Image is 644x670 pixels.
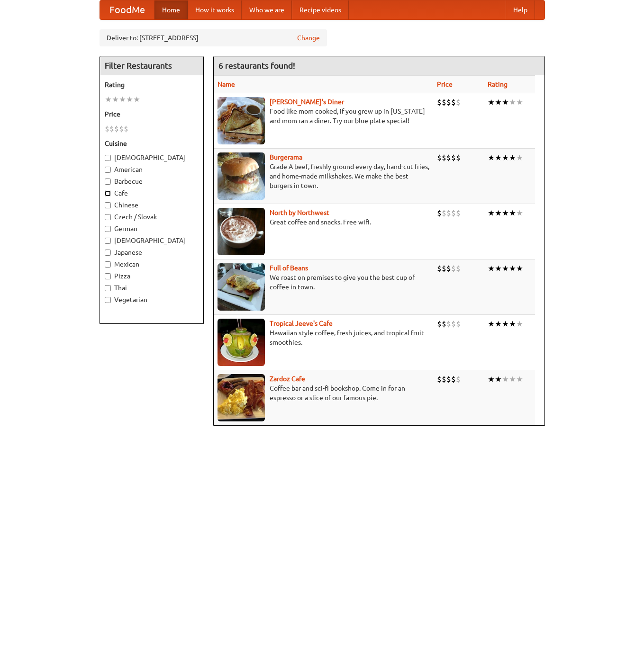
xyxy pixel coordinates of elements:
[218,319,265,366] img: jeeves.jpg
[437,97,442,107] li: $
[456,208,461,218] li: $
[105,109,199,119] h5: Price
[218,61,295,70] ng-pluralize: 6 restaurants found!
[218,162,429,190] p: Grade A beef, freshly ground every day, hand-cut fries, and home-made milkshakes. We make the bes...
[154,0,188,19] a: Home
[451,374,456,384] li: $
[105,224,199,233] label: German
[516,152,523,163] li: ★
[495,319,502,329] li: ★
[456,263,461,274] li: $
[297,33,320,43] a: Change
[437,263,442,274] li: $
[105,177,199,186] label: Barbecue
[437,152,442,163] li: $
[516,319,523,329] li: ★
[126,94,133,105] li: ★
[105,273,111,279] input: Pizza
[105,238,111,244] input: [DEMOGRAPHIC_DATA]
[218,208,265,255] img: north.jpg
[437,208,442,218] li: $
[502,374,509,384] li: ★
[446,374,451,384] li: $
[488,97,495,107] li: ★
[451,319,456,329] li: $
[451,263,456,274] li: $
[456,152,461,163] li: $
[100,56,203,75] h4: Filter Restaurants
[495,152,502,163] li: ★
[442,152,446,163] li: $
[105,297,111,303] input: Vegetarian
[105,167,111,173] input: American
[188,0,242,19] a: How it works
[502,319,509,329] li: ★
[218,152,265,200] img: burgerama.jpg
[451,208,456,218] li: $
[502,152,509,163] li: ★
[456,319,461,329] li: $
[105,190,111,197] input: Cafe
[488,374,495,384] li: ★
[456,97,461,107] li: $
[270,153,302,161] a: Burgerama
[218,263,265,311] img: beans.jpg
[446,208,451,218] li: $
[105,94,112,105] li: ★
[446,152,451,163] li: $
[105,202,111,208] input: Chinese
[119,94,126,105] li: ★
[218,384,429,402] p: Coffee bar and sci-fi bookshop. Come in for an espresso or a slice of our famous pie.
[105,248,199,257] label: Japanese
[509,152,516,163] li: ★
[114,124,119,134] li: $
[488,263,495,274] li: ★
[109,124,114,134] li: $
[105,200,199,210] label: Chinese
[105,155,111,161] input: [DEMOGRAPHIC_DATA]
[270,320,333,327] a: Tropical Jeeve's Cafe
[506,0,535,19] a: Help
[105,124,109,134] li: $
[516,374,523,384] li: ★
[105,226,111,232] input: German
[442,374,446,384] li: $
[133,94,140,105] li: ★
[488,319,495,329] li: ★
[516,97,523,107] li: ★
[218,328,429,347] p: Hawaiian style coffee, fresh juices, and tropical fruit smoothies.
[446,97,451,107] li: $
[509,208,516,218] li: ★
[270,98,344,106] a: [PERSON_NAME]'s Diner
[446,319,451,329] li: $
[456,374,461,384] li: $
[446,263,451,274] li: $
[292,0,349,19] a: Recipe videos
[270,375,305,383] b: Zardoz Cafe
[105,295,199,304] label: Vegetarian
[105,285,111,291] input: Thai
[105,165,199,174] label: American
[270,209,329,216] a: North by Northwest
[488,80,508,88] a: Rating
[218,273,429,292] p: We roast on premises to give you the best cup of coffee in town.
[119,124,124,134] li: $
[488,152,495,163] li: ★
[509,97,516,107] li: ★
[509,374,516,384] li: ★
[442,263,446,274] li: $
[442,319,446,329] li: $
[516,263,523,274] li: ★
[495,374,502,384] li: ★
[509,263,516,274] li: ★
[100,0,154,19] a: FoodMe
[100,29,327,46] div: Deliver to: [STREET_ADDRESS]
[502,97,509,107] li: ★
[442,97,446,107] li: $
[124,124,128,134] li: $
[451,152,456,163] li: $
[105,80,199,89] h5: Rating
